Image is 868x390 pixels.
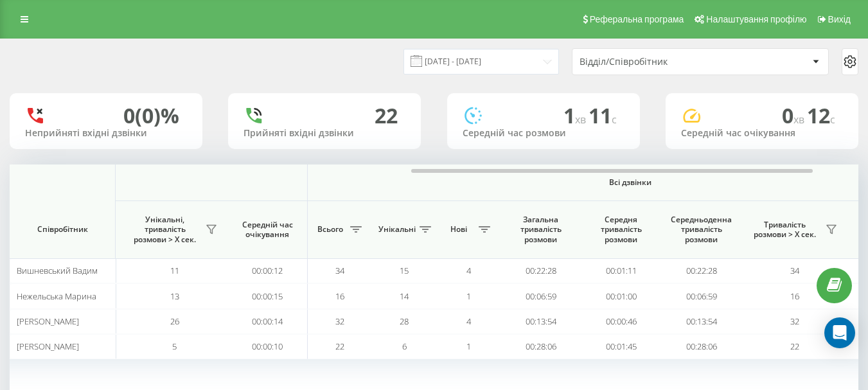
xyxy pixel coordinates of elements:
[400,290,409,302] span: 14
[748,220,822,240] span: Тривалість розмови > Х сек.
[314,224,346,235] span: Всього
[170,315,179,327] span: 26
[581,258,661,283] td: 00:01:11
[123,103,179,128] div: 0 (0)%
[671,215,732,245] span: Середньоденна тривалість розмови
[227,334,308,359] td: 00:00:10
[581,283,661,308] td: 00:01:00
[244,128,405,139] div: Прийняті вхідні дзвінки
[466,265,471,276] span: 4
[661,334,741,359] td: 00:28:06
[466,290,471,302] span: 1
[581,309,661,334] td: 00:00:46
[510,215,571,245] span: Загальна тривалість розмови
[21,224,104,235] span: Співробітник
[375,103,398,128] div: 22
[790,265,799,276] span: 34
[227,309,308,334] td: 00:00:14
[170,265,179,276] span: 11
[830,112,835,127] span: c
[580,57,733,67] div: Відділ/Співробітник
[782,102,807,129] span: 0
[706,14,806,24] span: Налаштування профілю
[170,290,179,302] span: 13
[581,334,661,359] td: 00:01:45
[400,265,409,276] span: 15
[681,128,843,139] div: Середній час очікування
[661,258,741,283] td: 00:22:28
[612,112,617,127] span: c
[443,224,475,235] span: Нові
[335,315,344,327] span: 32
[661,309,741,334] td: 00:13:54
[402,341,407,352] span: 6
[17,315,79,327] span: [PERSON_NAME]
[463,128,624,139] div: Середній час розмови
[400,315,409,327] span: 28
[128,215,202,245] span: Унікальні, тривалість розмови > Х сек.
[335,265,344,276] span: 34
[828,14,851,24] span: Вихід
[563,102,589,129] span: 1
[790,341,799,352] span: 22
[500,309,581,334] td: 00:13:54
[172,341,177,352] span: 5
[335,290,344,302] span: 16
[17,265,98,276] span: Вишневський Вадим
[575,112,589,127] span: хв
[790,315,799,327] span: 32
[790,290,799,302] span: 16
[793,112,807,127] span: хв
[807,102,835,129] span: 12
[500,258,581,283] td: 00:22:28
[25,128,187,139] div: Неприйняті вхідні дзвінки
[590,14,684,24] span: Реферальна програма
[335,341,344,352] span: 22
[590,215,651,245] span: Середня тривалість розмови
[466,315,471,327] span: 4
[237,220,297,240] span: Середній час очікування
[661,283,741,308] td: 00:06:59
[378,224,416,235] span: Унікальні
[17,290,96,302] span: Нежельська Марина
[227,283,308,308] td: 00:00:15
[824,317,855,348] div: Open Intercom Messenger
[589,102,617,129] span: 11
[227,258,308,283] td: 00:00:12
[500,283,581,308] td: 00:06:59
[500,334,581,359] td: 00:28:06
[17,341,79,352] span: [PERSON_NAME]
[466,341,471,352] span: 1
